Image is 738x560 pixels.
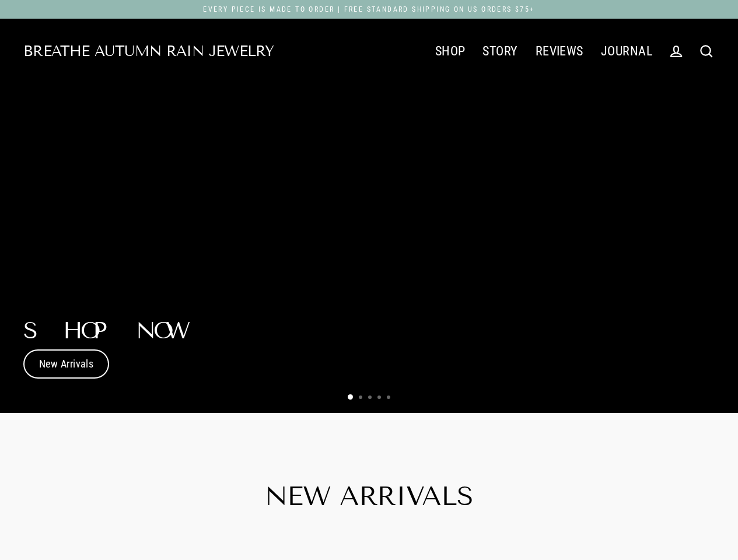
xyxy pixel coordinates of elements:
[23,44,274,59] a: Breathe Autumn Rain Jewelry
[359,395,362,399] li: Page dot 2
[474,37,526,66] a: STORY
[592,37,661,66] a: JOURNAL
[377,395,381,399] li: Page dot 4
[527,37,592,66] a: REVIEWS
[368,395,372,399] li: Page dot 3
[426,37,474,66] a: SHOP
[23,483,715,510] h2: New Arrivals
[23,319,177,342] h2: Shop Now
[274,36,661,66] div: Primary
[348,394,353,400] li: Page dot 1
[387,395,390,399] li: Page dot 5
[23,349,109,379] a: New Arrivals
